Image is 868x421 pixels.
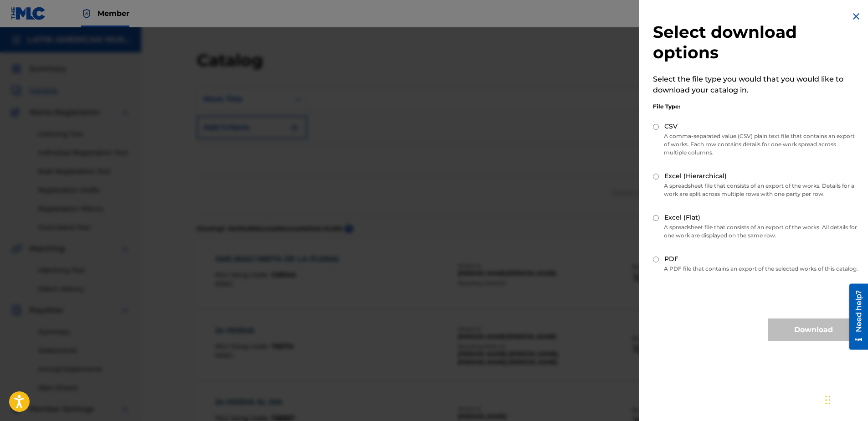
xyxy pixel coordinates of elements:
[664,213,700,222] label: Excel (Flat)
[653,223,859,240] p: A spreadsheet file that consists of an export of the works. All details for one work are displaye...
[11,7,46,20] img: MLC Logo
[664,122,678,131] label: CSV
[825,386,831,414] div: Drag
[664,254,678,264] label: PDF
[653,103,859,111] div: File Type:
[98,8,129,19] span: Member
[653,132,859,157] p: A comma-separated value (CSV) plain text file that contains an export of works. Each row contains...
[10,6,22,48] div: Need help?
[664,171,727,181] label: Excel (Hierarchical)
[81,8,92,19] img: Top Rightsholder
[822,377,868,421] iframe: Chat Widget
[653,182,859,198] p: A spreadsheet file that consists of an export of the works. Details for a work are split across m...
[653,22,859,63] h2: Select download options
[653,265,859,273] p: A PDF file that contains an export of the selected works of this catalog.
[842,284,868,350] iframe: Resource Center
[653,74,859,96] p: Select the file type you would that you would like to download your catalog in.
